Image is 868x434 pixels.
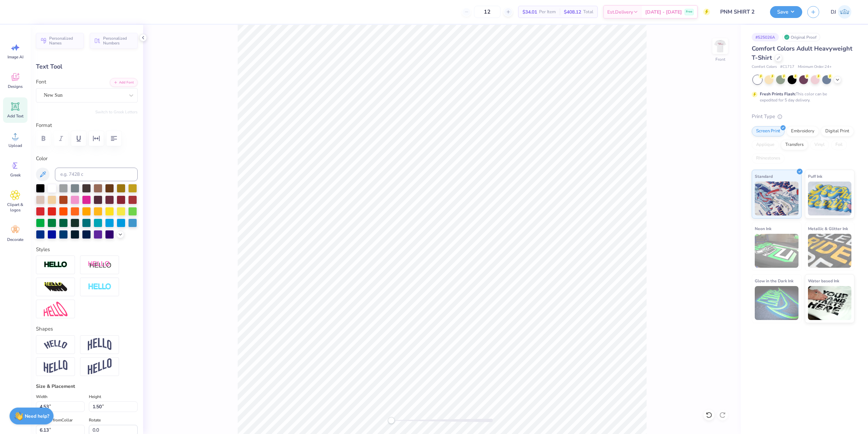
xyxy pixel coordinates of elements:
[752,140,779,150] div: Applique
[810,140,829,150] div: Vinyl
[474,6,500,18] input: – –
[808,234,852,268] img: Metallic & Glitter Ink
[89,416,101,424] label: Rotate
[808,277,839,284] span: Water based Ink
[7,237,23,242] span: Decorate
[103,36,134,45] span: Personalized Numbers
[781,140,808,150] div: Transfers
[808,173,822,180] span: Puff Ink
[8,84,23,89] span: Designs
[831,8,836,16] span: DJ
[752,44,852,62] span: Comfort Colors Adult Heavyweight T-Shirt
[7,54,23,60] span: Image AI
[808,225,848,232] span: Metallic & Glitter Ink
[755,286,798,320] img: Glow in the Dark Ink
[88,358,112,375] img: Rise
[760,91,796,97] strong: Fresh Prints Flash:
[522,8,537,16] span: $34.01
[7,113,23,119] span: Add Text
[44,360,67,373] img: Flag
[44,261,67,269] img: Stroke
[782,33,820,41] div: Original Proof
[49,36,80,45] span: Personalized Names
[90,33,138,49] button: Personalized Numbers
[755,173,773,180] span: Standard
[8,143,22,148] span: Upload
[10,172,21,178] span: Greek
[88,283,112,291] img: Negative Space
[89,393,101,401] label: Height
[828,5,854,19] a: DJ
[821,126,854,136] div: Digital Print
[36,33,84,49] button: Personalized Names
[645,8,682,16] span: [DATE] - [DATE]
[36,246,50,253] label: Styles
[808,182,852,215] img: Puff Ink
[752,33,779,41] div: # 525026A
[686,10,692,14] span: Free
[36,393,47,401] label: Width
[25,413,49,419] strong: Need help?
[780,64,794,70] span: # C1717
[787,126,819,136] div: Embroidery
[36,78,46,86] label: Font
[95,109,138,115] button: Switch to Greek Letters
[539,8,556,16] span: Per Item
[36,155,138,163] label: Color
[715,56,725,62] div: Front
[36,121,138,129] label: Format
[88,338,112,351] img: Arch
[798,64,832,70] span: Minimum Order: 24 +
[583,8,593,16] span: Total
[36,62,138,71] div: Text Tool
[831,140,847,150] div: Foil
[760,91,843,103] div: This color can be expedited for 5 day delivery.
[752,153,785,164] div: Rhinestones
[110,78,138,87] button: Add Font
[4,202,26,213] span: Clipart & logos
[755,277,793,284] span: Glow in the Dark Ink
[44,302,67,316] img: Free Distort
[755,182,798,215] img: Standard
[55,168,138,181] input: e.g. 7428 c
[752,126,785,136] div: Screen Print
[36,416,73,424] label: Distance from Collar
[607,8,633,16] span: Est. Delivery
[808,286,852,320] img: Water based Ink
[838,5,851,19] img: Danyl Jon Ferrer
[752,64,777,70] span: Comfort Colors
[755,234,798,268] img: Neon Ink
[564,8,581,16] span: $408.12
[44,282,67,293] img: 3D Illusion
[755,225,771,232] span: Neon Ink
[88,261,112,269] img: Shadow
[36,383,138,390] div: Size & Placement
[388,417,395,424] div: Accessibility label
[36,325,53,333] label: Shapes
[713,39,727,53] img: Front
[770,6,802,18] button: Save
[752,113,854,120] div: Print Type
[715,5,765,19] input: Untitled Design
[44,340,67,349] img: Arc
